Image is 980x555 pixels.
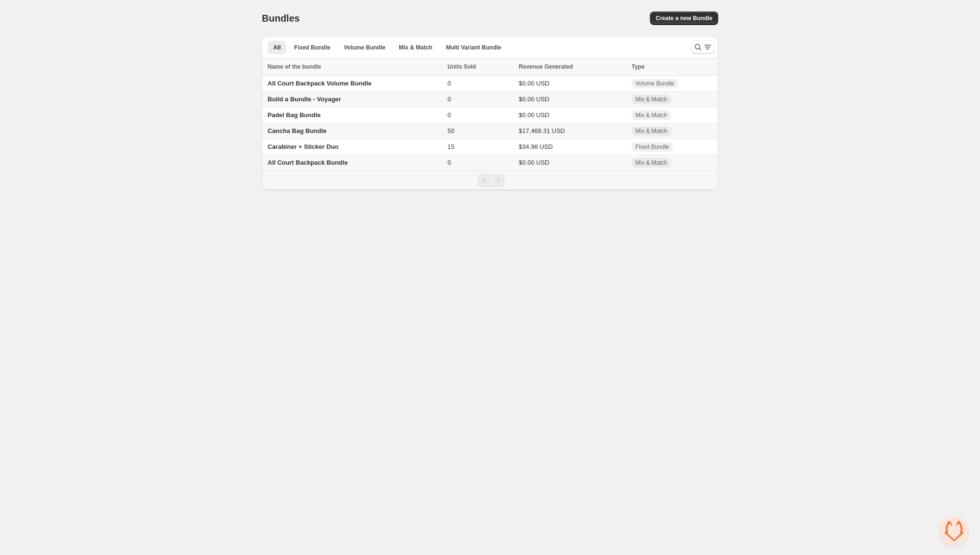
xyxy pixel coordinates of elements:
span: Multi Variant Bundle [446,44,501,51]
span: Create a new Bundle [656,14,712,22]
span: Volume Bundle [344,44,385,51]
span: Mix & Match [636,159,667,167]
span: Build a Bundle - Voyager [268,96,341,103]
span: Carabiner + Sticker Duo [268,143,339,150]
span: 0 [448,96,451,103]
span: $17,469.31 USD [519,127,565,134]
div: Type [632,62,712,72]
span: 0 [448,159,451,166]
span: Volume Bundle [636,80,674,87]
span: All Court Backpack Bundle [268,159,348,166]
span: Fixed Bundle [636,143,669,151]
span: $0.00 USD [519,159,550,166]
span: Units Sold [448,62,476,72]
span: 0 [448,80,451,87]
nav: Pagination [262,170,718,190]
button: Units Sold [448,62,486,72]
button: Create a new Bundle [650,12,718,25]
span: Mix & Match [636,111,667,119]
h1: Bundles [262,12,300,24]
div: Open chat [940,517,968,545]
span: Cancha Bag Bundle [268,127,327,134]
span: 15 [448,143,454,150]
button: Revenue Generated [519,62,583,72]
span: All [273,44,281,51]
span: 50 [448,127,454,134]
span: $0.00 USD [519,111,550,119]
span: 0 [448,111,451,119]
span: Fixed Bundle [294,44,330,51]
span: $0.00 USD [519,80,550,87]
div: Name of the bundle [268,62,442,72]
span: Revenue Generated [519,62,573,72]
button: Search and filter results [691,40,714,54]
span: Padel Bag Bundle [268,111,321,119]
span: Mix & Match [636,127,667,135]
span: Mix & Match [636,96,667,103]
span: Mix & Match [399,44,432,51]
span: $0.00 USD [519,96,550,103]
span: $34.98 USD [519,143,553,150]
span: All Court Backpack Volume Bundle [268,80,371,87]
